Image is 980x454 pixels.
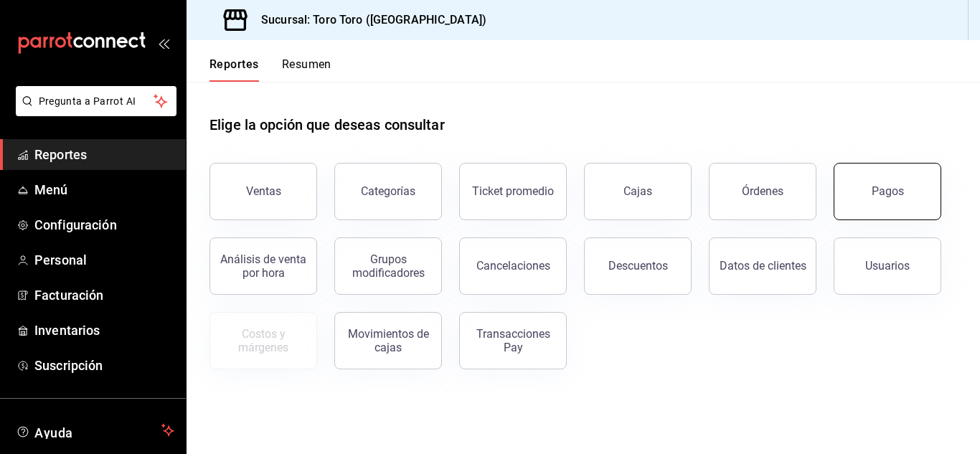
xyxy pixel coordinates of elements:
[34,285,174,305] span: Facturación
[584,237,692,295] button: Descuentos
[246,184,281,198] div: Ventas
[334,237,442,295] button: Grupos modificadores
[742,184,783,198] div: Órdenes
[459,237,567,295] button: Cancelaciones
[34,422,156,439] span: Ayuda
[834,237,941,295] button: Usuarios
[39,94,154,109] span: Pregunta a Parrot AI
[209,163,317,220] button: Ventas
[459,163,567,220] button: Ticket promedio
[608,259,668,273] div: Descuentos
[209,312,317,369] button: Contrata inventarios para ver este reporte
[209,57,331,82] div: navigation tabs
[472,184,554,198] div: Ticket promedio
[209,57,259,82] button: Reportes
[468,327,557,354] div: Transacciones Pay
[10,104,176,119] a: Pregunta a Parrot AI
[34,215,174,235] span: Configuración
[709,237,816,295] button: Datos de clientes
[209,237,317,295] button: Análisis de venta por hora
[334,163,442,220] button: Categorías
[250,11,486,29] h3: Sucursal: Toro Toro ([GEOGRAPHIC_DATA])
[209,114,445,136] h1: Elige la opción que deseas consultar
[584,163,692,220] button: Cajas
[282,57,331,82] button: Resumen
[16,86,176,116] button: Pregunta a Parrot AI
[34,321,174,340] span: Inventarios
[34,145,174,164] span: Reportes
[872,184,904,198] div: Pagos
[34,356,174,375] span: Suscripción
[34,180,174,199] span: Menú
[219,327,308,354] div: Costos y márgenes
[361,184,415,198] div: Categorías
[865,259,910,273] div: Usuarios
[219,252,308,280] div: Análisis de venta por hora
[344,252,433,280] div: Grupos modificadores
[34,250,174,270] span: Personal
[720,259,806,273] div: Datos de clientes
[709,163,816,220] button: Órdenes
[623,184,652,198] div: Cajas
[158,37,169,49] button: open_drawer_menu
[459,312,567,369] button: Transacciones Pay
[834,163,941,220] button: Pagos
[344,327,433,354] div: Movimientos de cajas
[334,312,442,369] button: Movimientos de cajas
[476,259,550,273] div: Cancelaciones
